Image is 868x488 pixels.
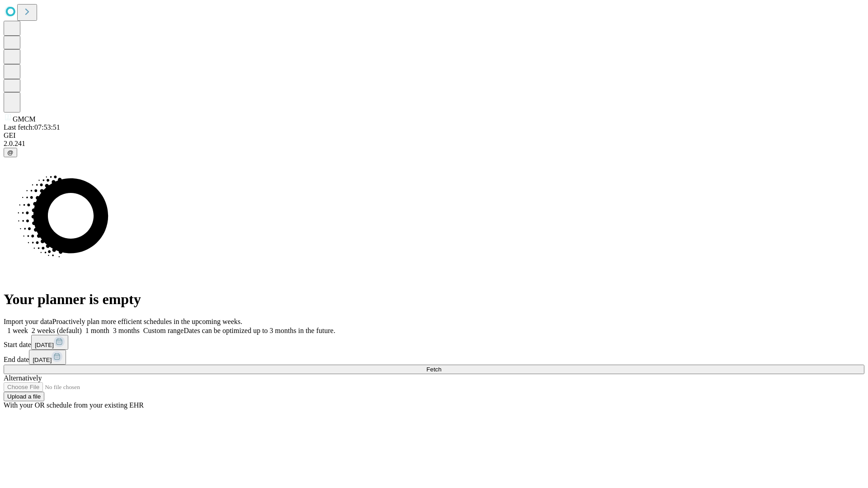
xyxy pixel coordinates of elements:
[4,291,864,308] h1: Your planner is empty
[426,366,441,373] span: Fetch
[4,401,144,409] span: With your OR schedule from your existing EHR
[4,365,864,374] button: Fetch
[85,327,109,334] span: 1 month
[13,115,36,123] span: GMCM
[52,318,242,325] span: Proactively plan more efficient schedules in the upcoming weeks.
[113,327,140,334] span: 3 months
[4,392,44,401] button: Upload a file
[4,350,864,365] div: End date
[32,327,82,334] span: 2 weeks (default)
[29,350,66,365] button: [DATE]
[4,123,60,131] span: Last fetch: 07:53:51
[184,327,335,334] span: Dates can be optimized up to 3 months in the future.
[4,318,52,325] span: Import your data
[35,342,54,348] span: [DATE]
[33,357,52,363] span: [DATE]
[143,327,184,334] span: Custom range
[4,148,17,157] button: @
[7,327,28,334] span: 1 week
[4,374,42,382] span: Alternatively
[4,131,864,140] div: GEI
[4,335,864,350] div: Start date
[4,140,864,148] div: 2.0.241
[7,149,14,156] span: @
[31,335,68,350] button: [DATE]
